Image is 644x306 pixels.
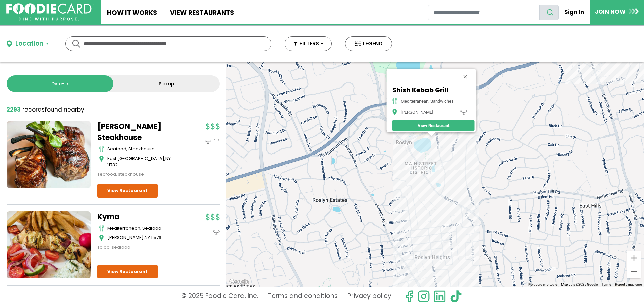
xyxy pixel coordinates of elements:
[165,155,171,162] span: NY
[97,244,181,251] div: salad, seafood
[145,234,150,241] span: NY
[403,290,416,303] svg: check us out on facebook
[99,155,104,162] img: map_icon.svg
[107,234,144,241] span: [PERSON_NAME]
[7,105,21,114] strong: 2293
[615,282,642,286] a: Report a map error
[627,265,641,278] button: Zoom out
[400,109,433,114] div: [PERSON_NAME]
[107,146,181,152] div: seafood, steakhouse
[602,282,611,286] a: Terms
[107,162,118,168] span: 11732
[285,36,332,51] button: FILTERS
[559,5,590,19] a: Sign In
[228,278,250,287] img: Google
[392,108,397,115] img: map_icon.png
[107,155,164,162] span: East [GEOGRAPHIC_DATA]
[539,5,559,20] button: search
[107,225,181,232] div: mediterranean, seafood
[226,62,644,287] div: Takumi Taco - Roslyn
[205,139,211,145] img: dinein_icon.svg
[97,211,181,222] a: Kyma
[181,290,258,303] p: © 2025 Foodie Card, Inc.
[151,234,161,241] span: 11576
[7,39,49,49] button: Location
[113,75,220,92] a: Pickup
[392,86,474,94] h5: Shish Kebab Grill
[428,5,540,20] input: restaurant search
[213,229,220,236] img: dinein_icon.svg
[15,39,43,49] div: Location
[99,234,104,241] img: map_icon.svg
[457,69,473,85] button: Close
[99,146,104,152] img: cutlery_icon.svg
[7,75,113,92] a: Dine-in
[97,184,158,198] a: View Restaurant
[627,251,641,265] button: Zoom in
[107,234,181,241] div: ,
[392,98,397,104] img: cutlery_icon.png
[460,108,467,115] img: dinein_icon.png
[97,121,181,143] a: [PERSON_NAME] Steakhouse
[561,282,598,286] span: Map data ©2025 Google
[268,290,338,303] a: Terms and conditions
[7,105,84,114] div: found nearby
[345,36,392,51] button: LEGEND
[228,278,250,287] a: Open this area in Google Maps (opens a new window)
[99,225,104,232] img: cutlery_icon.svg
[22,105,45,114] span: records
[528,282,557,287] button: Keyboard shortcuts
[400,98,453,103] div: Mediterranean, Sandwiches
[107,155,181,168] div: ,
[392,120,474,131] a: View Restaurant
[97,265,158,278] a: View Restaurant
[213,139,220,145] img: pickup_icon.svg
[347,290,391,303] a: Privacy policy
[6,3,94,21] img: FoodieCard; Eat, Drink, Save, Donate
[97,171,181,178] div: seafood, steakhouse
[449,290,462,303] img: tiktok.svg
[433,290,446,303] img: linkedin.svg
